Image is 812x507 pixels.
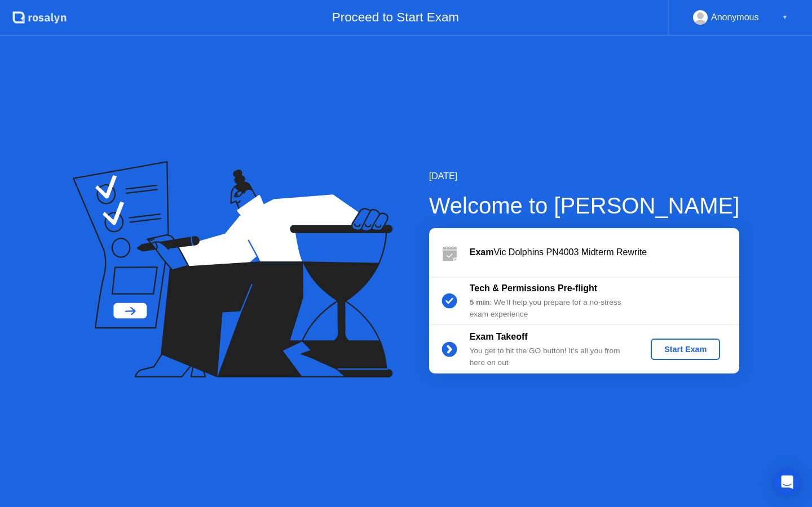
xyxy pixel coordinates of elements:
div: Open Intercom Messenger [774,469,801,496]
b: Exam [470,247,494,257]
div: Start Exam [655,345,716,354]
b: Tech & Permissions Pre-flight [470,283,597,293]
div: Welcome to [PERSON_NAME] [429,189,740,223]
div: [DATE] [429,170,740,183]
button: Start Exam [651,339,720,360]
div: : We’ll help you prepare for a no-stress exam experience [470,297,632,320]
div: ▼ [782,10,788,25]
b: 5 min [470,298,490,306]
div: Anonymous [711,10,759,25]
b: Exam Takeoff [470,332,528,341]
div: Vic Dolphins PN4003 Midterm Rewrite [470,246,739,259]
div: You get to hit the GO button! It’s all you from here on out [470,345,632,368]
